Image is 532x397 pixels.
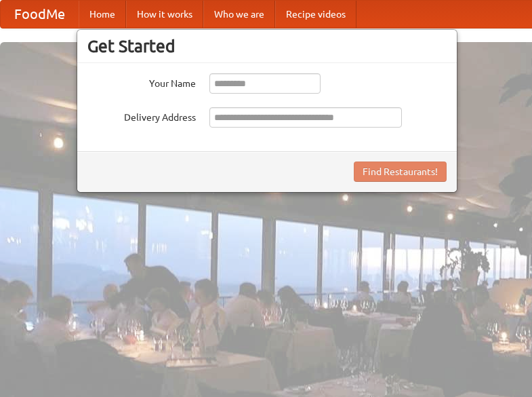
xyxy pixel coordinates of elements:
[79,1,126,28] a: Home
[126,1,203,28] a: How it works
[87,107,196,124] label: Delivery Address
[87,36,447,56] h3: Get Started
[203,1,275,28] a: Who we are
[354,162,447,182] button: Find Restaurants!
[1,1,79,28] a: FoodMe
[275,1,356,28] a: Recipe videos
[87,73,196,90] label: Your Name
